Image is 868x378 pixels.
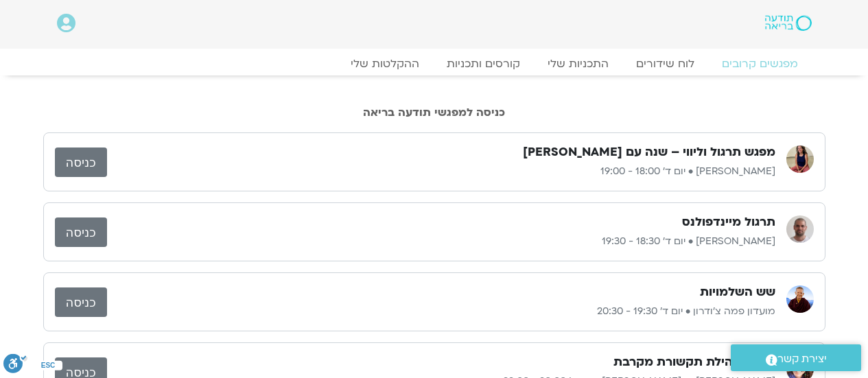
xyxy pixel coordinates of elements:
p: [PERSON_NAME] • יום ד׳ 18:30 - 19:30 [107,233,775,250]
a: ההקלטות שלי [337,57,433,71]
p: מועדון פמה צ'ודרון • יום ד׳ 19:30 - 20:30 [107,303,775,320]
h2: כניסה למפגשי תודעה בריאה [43,106,825,119]
img: דקל קנטי [786,215,814,243]
a: התכניות שלי [534,57,622,71]
img: מליסה בר-אילן [786,145,814,173]
nav: Menu [57,57,812,71]
a: מפגשים קרובים [708,57,812,71]
a: כניסה [55,147,107,177]
a: יצירת קשר [731,344,861,371]
a: לוח שידורים [622,57,708,71]
a: כניסה [55,217,107,247]
img: מועדון פמה צ'ודרון [786,285,814,313]
h3: מפגש תרגול וליווי – שנה עם [PERSON_NAME] [523,144,775,161]
a: קורסים ותכניות [433,57,534,71]
h3: שש השלמויות [700,284,775,300]
h3: מפגש קהילת תקשורת מקרבת [613,354,775,370]
p: [PERSON_NAME] • יום ד׳ 18:00 - 19:00 [107,163,775,180]
a: כניסה [55,287,107,317]
span: יצירת קשר [777,350,827,368]
h3: תרגול מיינדפולנס [682,214,775,231]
